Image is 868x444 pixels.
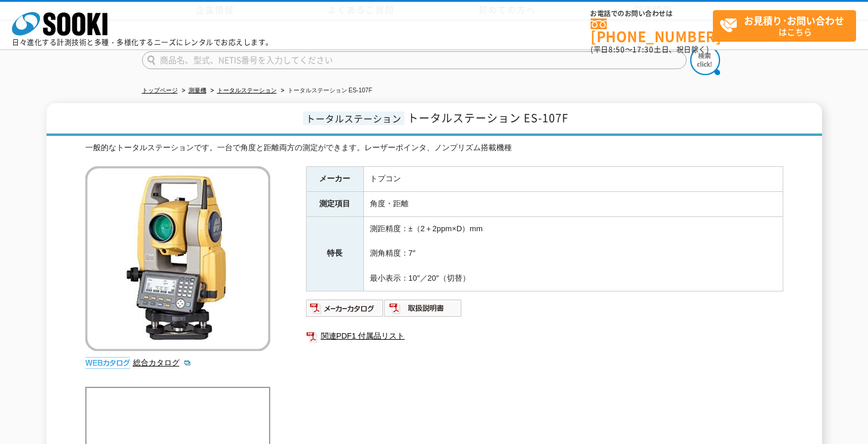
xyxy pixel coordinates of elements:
img: メーカーカタログ [306,299,384,318]
th: 測定項目 [306,191,363,216]
input: 商品名、型式、NETIS番号を入力してください [142,51,687,69]
li: トータルステーション ES-107F [279,85,372,97]
img: 取扱説明書 [384,299,462,318]
span: お電話でのお問い合わせは [591,10,713,17]
p: 日々進化する計測技術と多種・多様化するニーズにレンタルでお応えします。 [12,39,273,46]
div: 一般的なトータルステーションです。一台で角度と距離両方の測定ができます。レーザーポインタ、ノンプリズム搭載機種 [85,142,783,154]
a: トップページ [142,87,178,94]
a: お見積り･お問い合わせはこちら [713,10,856,42]
a: 取扱説明書 [384,306,462,315]
a: トータルステーション [217,87,277,94]
img: webカタログ [85,357,130,369]
td: トプコン [363,167,783,192]
span: トータルステーション [303,111,404,125]
a: 総合カタログ [133,358,191,367]
a: メーカーカタログ [306,306,384,315]
a: [PHONE_NUMBER] [591,18,713,43]
img: btn_search.png [690,45,720,75]
td: 角度・距離 [363,191,783,216]
th: メーカー [306,167,363,192]
span: 8:50 [608,44,625,55]
span: はこちら [719,11,855,41]
th: 特長 [306,216,363,291]
img: トータルステーション ES-107F [85,166,270,351]
td: 測距精度：±（2＋2ppm×D）mm 測角精度：7″ 最小表示：10″／20″（切替） [363,216,783,291]
span: トータルステーション ES-107F [407,110,569,126]
strong: お見積り･お問い合わせ [744,13,844,27]
span: (平日 ～ 土日、祝日除く) [591,44,709,55]
span: 17:30 [632,44,654,55]
a: 関連PDF1 付属品リスト [306,328,783,344]
a: 測量機 [189,87,206,94]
